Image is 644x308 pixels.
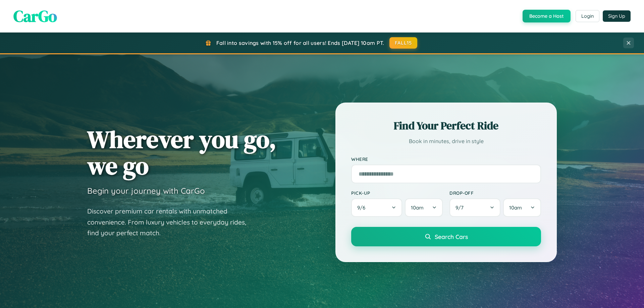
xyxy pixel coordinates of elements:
[351,227,541,246] button: Search Cars
[449,198,500,217] button: 9/7
[405,198,443,217] button: 10am
[87,186,205,196] h3: Begin your journey with CarGo
[357,204,369,211] span: 9 / 6
[351,156,541,162] label: Where
[509,204,522,211] span: 10am
[449,190,541,196] label: Drop-off
[603,10,631,22] button: Sign Up
[435,233,468,240] span: Search Cars
[411,204,424,211] span: 10am
[13,5,57,27] span: CarGo
[351,136,541,146] p: Book in minutes, drive in style
[87,126,276,179] h1: Wherever you go, we go
[351,118,541,133] h2: Find Your Perfect Ride
[351,198,402,217] button: 9/6
[455,204,467,211] span: 9 / 7
[389,37,418,49] button: FALL15
[523,10,571,22] button: Become a Host
[216,40,384,46] span: Fall into savings with 15% off for all users! Ends [DATE] 10am PT.
[87,206,255,239] p: Discover premium car rentals with unmatched convenience. From luxury vehicles to everyday rides, ...
[503,198,541,217] button: 10am
[576,10,599,22] button: Login
[351,190,443,196] label: Pick-up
